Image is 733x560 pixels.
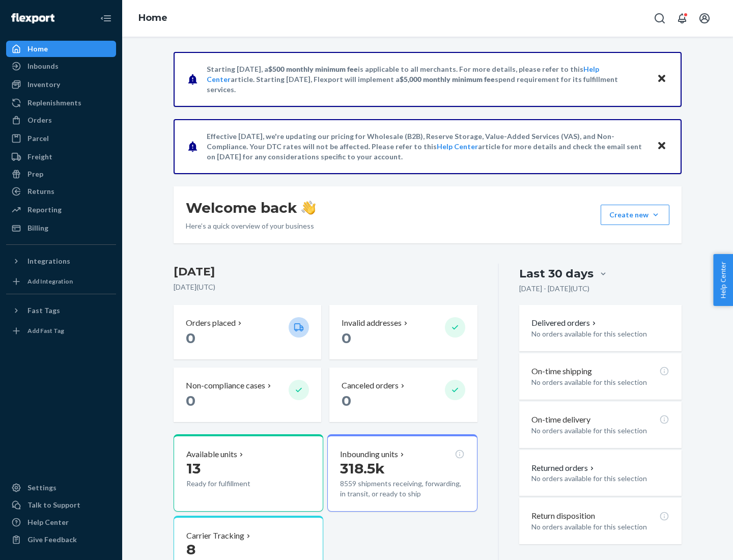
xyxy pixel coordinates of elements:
[601,205,669,225] button: Create new
[329,305,477,359] button: Invalid addresses 0
[186,329,195,347] span: 0
[27,223,48,233] div: Billing
[186,392,195,409] span: 0
[531,414,590,426] p: On-time delivery
[6,149,116,165] a: Freight
[186,449,237,460] p: Available units
[27,326,64,335] div: Add Fast Tag
[531,377,669,387] p: No orders available for this selection
[655,72,668,87] button: Close
[6,220,116,236] a: Billing
[27,517,69,527] div: Help Center
[130,4,176,33] ol: breadcrumbs
[531,510,595,522] p: Return disposition
[531,473,669,484] p: No orders available for this selection
[329,368,477,422] button: Canceled orders 0
[340,479,464,499] p: 8559 shipments receiving, forwarding, in transit, or ready to ship
[27,483,57,493] div: Settings
[27,115,52,125] div: Orders
[27,79,60,90] div: Inventory
[186,460,201,477] span: 13
[27,61,59,71] div: Inbounds
[186,541,195,558] span: 8
[186,199,316,217] h1: Welcome back
[6,323,116,339] a: Add Fast Tag
[6,202,116,218] a: Reporting
[186,221,316,231] p: Here’s a quick overview of your business
[27,98,81,108] div: Replenishments
[27,44,48,54] div: Home
[186,317,236,329] p: Orders placed
[340,460,385,477] span: 318.5k
[27,205,62,215] div: Reporting
[27,133,49,144] div: Parcel
[6,302,116,319] button: Fast Tags
[531,522,669,532] p: No orders available for this selection
[174,368,321,422] button: Non-compliance cases 0
[400,75,495,83] span: $5,000 monthly minimum fee
[27,535,77,545] div: Give Feedback
[342,380,399,391] p: Canceled orders
[519,266,594,282] div: Last 30 days
[186,380,265,391] p: Non-compliance cases
[6,41,116,57] a: Home
[6,130,116,147] a: Parcel
[186,479,280,489] p: Ready for fulfillment
[27,152,52,162] div: Freight
[519,284,589,294] p: [DATE] - [DATE] ( UTC )
[174,282,477,292] p: [DATE] ( UTC )
[6,253,116,269] button: Integrations
[11,13,54,23] img: Flexport logo
[342,329,351,347] span: 0
[6,166,116,182] a: Prep
[27,500,80,510] div: Talk to Support
[27,305,60,316] div: Fast Tags
[327,434,477,512] button: Inbounding units318.5k8559 shipments receiving, forwarding, in transit, or ready to ship
[713,254,733,306] button: Help Center
[6,112,116,128] a: Orders
[6,76,116,93] a: Inventory
[531,366,592,377] p: On-time shipping
[6,183,116,200] a: Returns
[301,201,316,215] img: hand-wave emoji
[27,186,54,197] div: Returns
[342,392,351,409] span: 0
[186,530,244,542] p: Carrier Tracking
[6,58,116,74] a: Inbounds
[207,64,647,95] p: Starting [DATE], a is applicable to all merchants. For more details, please refer to this article...
[340,449,398,460] p: Inbounding units
[27,169,43,179] div: Prep
[6,95,116,111] a: Replenishments
[437,142,478,151] a: Help Center
[531,462,596,474] button: Returned orders
[6,531,116,548] button: Give Feedback
[650,8,670,29] button: Open Search Box
[531,329,669,339] p: No orders available for this selection
[6,514,116,530] a: Help Center
[531,426,669,436] p: No orders available for this selection
[694,8,715,29] button: Open account menu
[6,273,116,290] a: Add Integration
[342,317,402,329] p: Invalid addresses
[174,434,323,512] button: Available units13Ready for fulfillment
[207,131,647,162] p: Effective [DATE], we're updating our pricing for Wholesale (B2B), Reserve Storage, Value-Added Se...
[6,497,116,513] a: Talk to Support
[27,277,73,286] div: Add Integration
[672,8,692,29] button: Open notifications
[27,256,70,266] div: Integrations
[531,317,598,329] button: Delivered orders
[6,480,116,496] a: Settings
[138,12,167,23] a: Home
[174,305,321,359] button: Orders placed 0
[96,8,116,29] button: Close Navigation
[174,264,477,280] h3: [DATE]
[655,139,668,154] button: Close
[268,65,358,73] span: $500 monthly minimum fee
